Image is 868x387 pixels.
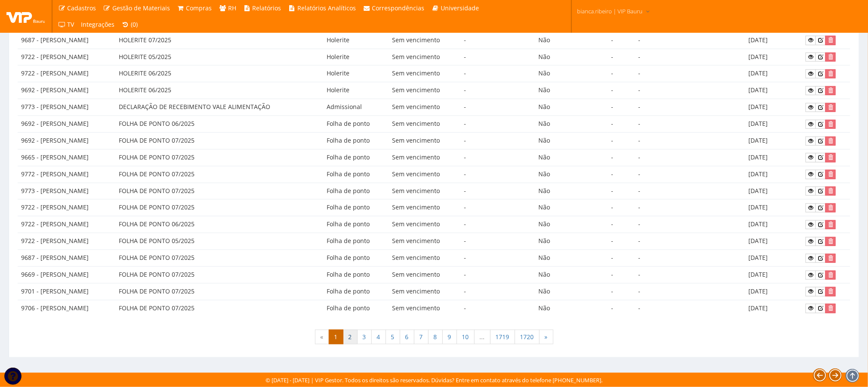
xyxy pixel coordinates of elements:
td: 9669 - [PERSON_NAME] [18,266,115,283]
td: Não [535,132,608,149]
td: Admissional [323,99,389,116]
td: Não [535,166,608,183]
td: Não [535,149,608,166]
td: Sem vencimento [389,200,460,216]
td: - [608,132,635,149]
a: 8 [428,330,443,344]
td: [DATE] [745,49,803,66]
td: Sem vencimento [389,250,460,267]
a: TV [55,16,78,33]
td: HOLERITE 06/2025 [115,82,323,99]
a: 4 [371,330,386,344]
td: FOLHA DE PONTO 07/2025 [115,166,323,183]
span: Correspondências [372,4,425,12]
td: FOLHA DE PONTO 07/2025 [115,200,323,216]
td: [DATE] [745,32,803,49]
td: 9722 - [PERSON_NAME] [18,66,115,82]
td: - [460,49,535,66]
td: 9722 - [PERSON_NAME] [18,200,115,216]
td: - [608,300,635,316]
td: Folha de ponto [323,233,389,250]
td: 9687 - [PERSON_NAME] [18,32,115,49]
td: - [460,183,535,200]
td: - [635,216,745,233]
td: Sem vencimento [389,233,460,250]
td: Folha de ponto [323,166,389,183]
td: Sem vencimento [389,116,460,133]
td: FOLHA DE PONTO 06/2025 [115,216,323,233]
td: - [608,116,635,133]
td: FOLHA DE PONTO 07/2025 [115,250,323,267]
span: TV [68,20,74,28]
a: 1719 [490,330,515,344]
td: Sem vencimento [389,183,460,200]
td: 9722 - [PERSON_NAME] [18,49,115,66]
td: - [635,49,745,66]
td: - [635,283,745,300]
td: 9773 - [PERSON_NAME] [18,183,115,200]
td: - [635,82,745,99]
td: - [460,32,535,49]
span: (0) [131,20,138,28]
td: - [608,99,635,116]
td: 9706 - [PERSON_NAME] [18,300,115,316]
td: - [608,283,635,300]
td: - [635,116,745,133]
td: [DATE] [745,116,803,133]
td: Não [535,82,608,99]
td: [DATE] [745,99,803,116]
td: Folha de ponto [323,300,389,316]
span: bianca.ribeiro | VIP Bauru [577,7,643,16]
td: Não [535,99,608,116]
td: [DATE] [745,233,803,250]
td: - [608,82,635,99]
td: Holerite [323,66,389,82]
td: - [635,300,745,316]
td: [DATE] [745,183,803,200]
td: [DATE] [745,266,803,283]
td: - [608,166,635,183]
td: Sem vencimento [389,149,460,166]
a: 3 [357,330,372,344]
td: Sem vencimento [389,99,460,116]
td: Não [535,250,608,267]
a: 6 [400,330,414,344]
td: - [608,66,635,82]
td: - [608,250,635,267]
td: 9773 - [PERSON_NAME] [18,99,115,116]
td: Holerite [323,49,389,66]
td: - [460,116,535,133]
td: FOLHA DE PONTO 05/2025 [115,233,323,250]
td: - [460,233,535,250]
td: - [635,266,745,283]
td: [DATE] [745,82,803,99]
td: Sem vencimento [389,216,460,233]
td: - [608,200,635,216]
td: - [608,32,635,49]
td: [DATE] [745,149,803,166]
td: Não [535,200,608,216]
a: 7 [414,330,429,344]
td: FOLHA DE PONTO 06/2025 [115,116,323,133]
td: - [608,149,635,166]
td: [DATE] [745,132,803,149]
td: - [460,283,535,300]
td: Não [535,116,608,133]
td: - [460,82,535,99]
td: FOLHA DE PONTO 07/2025 [115,132,323,149]
a: Integrações [78,16,118,33]
td: - [635,200,745,216]
td: 9692 - [PERSON_NAME] [18,132,115,149]
td: Sem vencimento [389,82,460,99]
td: - [635,166,745,183]
td: - [608,216,635,233]
td: - [635,250,745,267]
td: Folha de ponto [323,132,389,149]
td: Folha de ponto [323,266,389,283]
td: - [460,300,535,316]
span: « [315,330,329,344]
td: 9692 - [PERSON_NAME] [18,116,115,133]
td: 9687 - [PERSON_NAME] [18,250,115,267]
td: FOLHA DE PONTO 07/2025 [115,183,323,200]
td: Não [535,266,608,283]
